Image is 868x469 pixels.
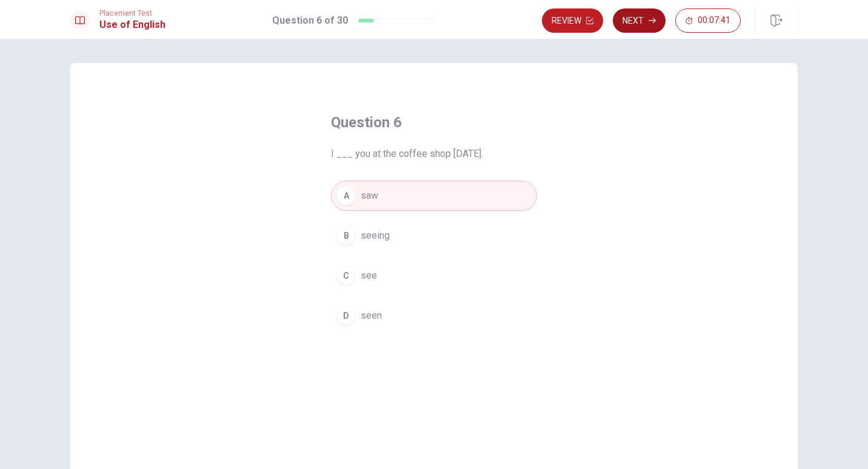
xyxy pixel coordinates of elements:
button: Asaw [331,181,537,211]
h4: Question 6 [331,113,537,132]
span: saw [361,188,378,203]
button: 00:07:41 [675,8,741,33]
span: seen [361,308,382,323]
button: Csee [331,261,537,291]
div: C [336,266,356,285]
button: Review [542,8,603,33]
h1: Use of English [99,18,165,32]
div: B [336,226,356,245]
span: I ___ you at the coffee shop [DATE]. [331,147,537,161]
button: Next [613,8,666,33]
span: seeing [361,228,390,243]
button: Dseen [331,301,537,331]
h1: Question 6 of 30 [272,13,348,28]
span: 00:07:41 [698,16,730,25]
div: D [336,306,356,325]
span: see [361,268,377,283]
button: Bseeing [331,221,537,251]
div: A [336,186,356,205]
span: Placement Test [99,9,165,18]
